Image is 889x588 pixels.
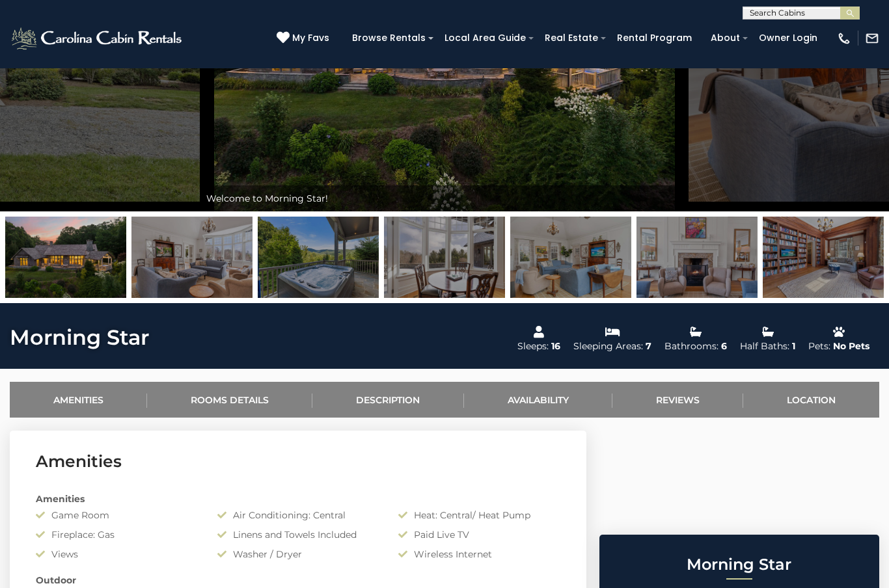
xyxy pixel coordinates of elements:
[704,28,746,48] a: About
[510,217,631,298] img: 167813424
[763,217,884,298] img: 167813429
[26,574,570,587] div: Outdoor
[26,492,570,505] div: Amenities
[147,382,312,418] a: Rooms Details
[743,382,879,418] a: Location
[258,217,379,298] img: 163276236
[346,28,432,48] a: Browse Rentals
[131,217,253,298] img: 167813428
[612,382,743,418] a: Reviews
[10,25,185,51] img: White-1-2.png
[208,509,389,522] div: Air Conditioning: Central
[10,382,147,418] a: Amenities
[200,185,689,211] div: Welcome to Morning Star!
[610,28,698,48] a: Rental Program
[865,31,879,46] img: mail-regular-white.png
[438,28,532,48] a: Local Area Guide
[636,217,758,298] img: 167813427
[208,548,389,561] div: Washer / Dryer
[837,31,851,46] img: phone-regular-white.png
[312,382,463,418] a: Description
[26,528,208,541] div: Fireplace: Gas
[5,217,126,298] img: 163276265
[389,548,570,561] div: Wireless Internet
[389,528,570,541] div: Paid Live TV
[752,28,824,48] a: Owner Login
[36,450,560,473] h3: Amenities
[26,509,208,522] div: Game Room
[277,31,333,46] a: My Favs
[389,509,570,522] div: Heat: Central/ Heat Pump
[292,31,329,45] span: My Favs
[464,382,612,418] a: Availability
[538,28,605,48] a: Real Estate
[603,556,876,573] h2: Morning Star
[384,217,505,298] img: 167813425
[26,548,208,561] div: Views
[208,528,389,541] div: Linens and Towels Included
